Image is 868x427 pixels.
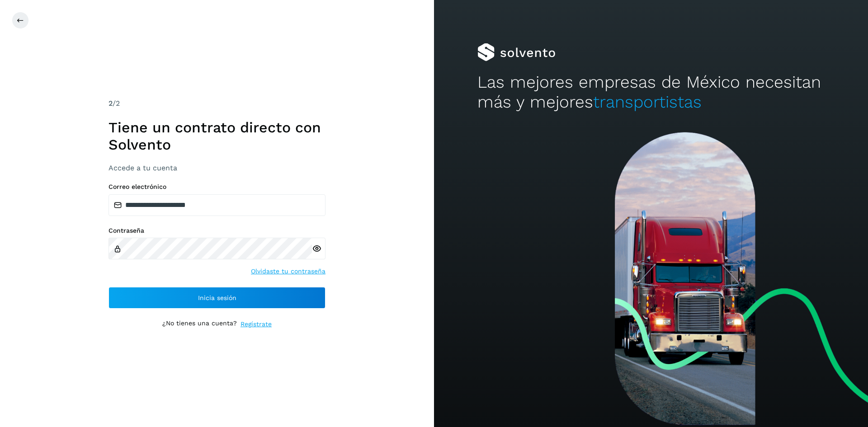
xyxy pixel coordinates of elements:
a: Regístrate [241,319,272,329]
h2: Las mejores empresas de México necesitan más y mejores [477,72,825,113]
p: ¿No tienes una cuenta? [162,319,237,329]
h1: Tiene un contrato directo con Solvento [108,119,325,154]
div: /2 [108,98,325,109]
span: 2 [108,99,113,108]
span: transportistas [593,92,702,112]
button: Inicia sesión [108,287,325,309]
a: Olvidaste tu contraseña [251,267,325,276]
label: Correo electrónico [108,183,325,191]
h3: Accede a tu cuenta [108,164,325,172]
label: Contraseña [108,227,325,235]
span: Inicia sesión [198,295,236,301]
